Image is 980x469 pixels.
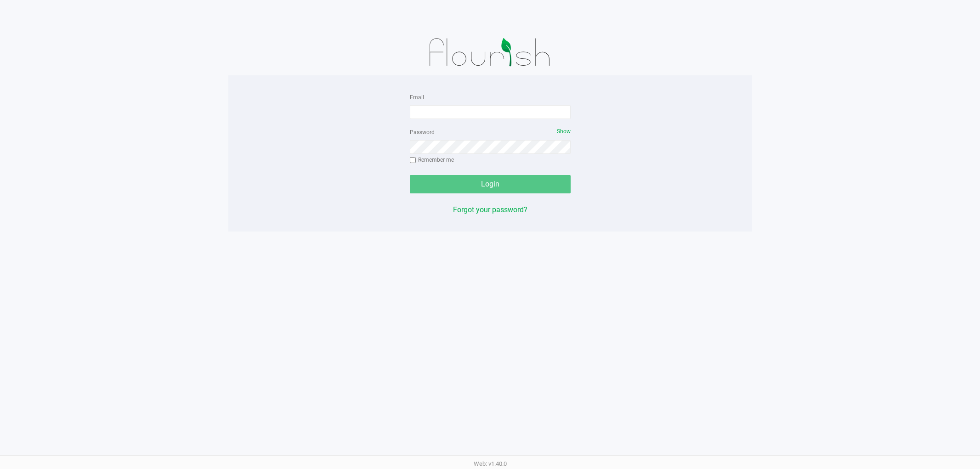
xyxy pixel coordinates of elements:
label: Password [410,128,435,136]
label: Email [410,93,424,102]
label: Remember me [410,156,454,164]
span: Web: v1.40.0 [474,460,507,467]
span: Show [557,128,571,135]
button: Forgot your password? [453,204,527,215]
input: Remember me [410,157,416,164]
